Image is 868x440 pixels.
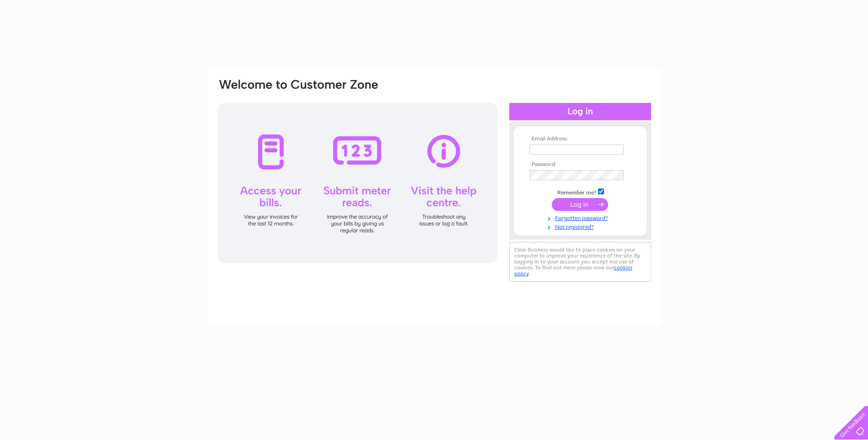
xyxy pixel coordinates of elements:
[527,136,633,142] th: Email Address:
[509,242,651,282] div: Clear Business would like to place cookies on your computer to improve your experience of the sit...
[529,213,633,222] a: Forgotten password?
[527,161,633,168] th: Password:
[514,264,632,277] a: cookies policy
[527,187,633,196] td: Remember me?
[529,222,633,231] a: Not registered?
[552,198,608,211] input: Submit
